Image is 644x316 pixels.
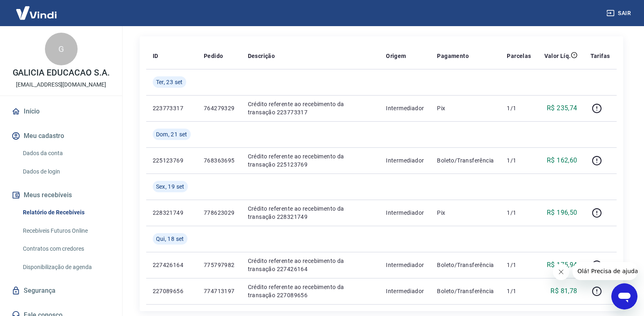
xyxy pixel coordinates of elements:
[386,156,424,165] p: Intermediador
[156,182,185,191] span: Sex, 19 set
[547,208,577,218] p: R$ 196,50
[20,240,112,257] a: Contratos com credores
[156,235,184,243] span: Qui, 18 set
[386,261,424,269] p: Intermediador
[437,287,494,295] p: Boleto/Transferência
[437,209,494,217] p: Pix
[153,209,191,217] p: 228321749
[20,163,112,180] a: Dados de login
[204,52,223,60] p: Pedido
[591,52,610,60] p: Tarifas
[20,145,112,162] a: Dados da conta
[248,257,373,273] p: Crédito referente ao recebimento da transação 227426164
[437,104,494,112] p: Pix
[248,205,373,221] p: Crédito referente ao recebimento da transação 228321749
[204,209,235,217] p: 778623029
[153,52,158,60] p: ID
[204,287,235,295] p: 774713197
[10,102,112,120] a: Início
[204,104,235,112] p: 764279329
[204,156,235,165] p: 768363695
[437,52,469,60] p: Pagamento
[10,0,63,25] img: Vindi
[248,152,373,169] p: Crédito referente ao recebimento da transação 225123769
[605,6,634,21] button: Sair
[507,261,531,269] p: 1/1
[153,156,191,165] p: 225123769
[16,80,106,89] p: [EMAIL_ADDRESS][DOMAIN_NAME]
[20,259,112,276] a: Disponibilização de agenda
[248,52,275,60] p: Descrição
[386,52,406,60] p: Origem
[153,104,191,112] p: 223773317
[386,104,424,112] p: Intermediador
[386,287,424,295] p: Intermediador
[153,261,191,269] p: 227426164
[20,204,112,221] a: Relatório de Recebíveis
[13,69,110,77] p: GALICIA EDUCACAO S.A.
[10,282,112,300] a: Segurança
[507,156,531,165] p: 1/1
[156,130,187,138] span: Dom, 21 set
[10,127,112,145] button: Meu cadastro
[437,261,494,269] p: Boleto/Transferência
[611,283,637,309] iframe: Botão para abrir a janela de mensagens
[204,261,235,269] p: 775797982
[45,33,78,65] div: G
[547,103,577,113] p: R$ 235,74
[437,156,494,165] p: Boleto/Transferência
[5,6,69,12] span: Olá! Precisa de ajuda?
[153,287,191,295] p: 227089656
[544,52,571,60] p: Valor Líq.
[248,283,373,299] p: Crédito referente ao recebimento da transação 227089656
[156,78,183,86] span: Ter, 23 set
[547,156,577,165] p: R$ 162,60
[507,287,531,295] p: 1/1
[10,186,112,204] button: Meus recebíveis
[507,104,531,112] p: 1/1
[20,223,112,239] a: Recebíveis Futuros Online
[386,209,424,217] p: Intermediador
[507,52,531,60] p: Parcelas
[573,262,637,280] iframe: Mensagem da empresa
[550,286,577,296] p: R$ 81,78
[507,209,531,217] p: 1/1
[547,260,577,270] p: R$ 175,94
[553,264,569,280] iframe: Fechar mensagem
[248,100,373,116] p: Crédito referente ao recebimento da transação 223773317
